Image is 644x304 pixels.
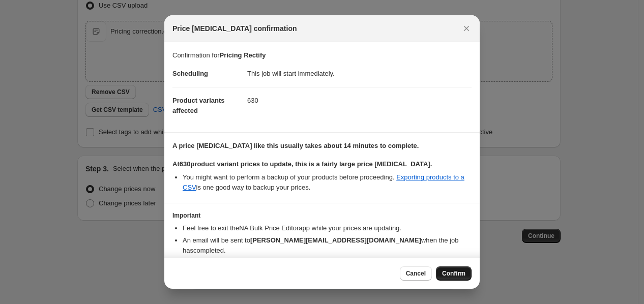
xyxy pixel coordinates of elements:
li: You might want to perform a backup of your products before proceeding. is one good way to backup ... [183,172,472,193]
li: An email will be sent to when the job has completed . [183,235,472,256]
b: At 630 product variant prices to update, this is a fairly large price [MEDICAL_DATA]. [172,160,432,168]
span: Cancel [406,269,426,278]
li: Feel free to exit the NA Bulk Price Editor app while your prices are updating. [183,223,472,233]
span: Product variants affected [172,97,225,114]
button: Close [459,21,474,36]
dd: This job will start immediately. [247,60,472,87]
b: A price [MEDICAL_DATA] like this usually takes about 14 minutes to complete. [172,142,419,149]
h3: Important [172,211,472,220]
button: Confirm [436,266,472,281]
a: Exporting products to a CSV [183,173,464,191]
b: Pricing Rectify [219,51,266,59]
span: Price [MEDICAL_DATA] confirmation [172,23,297,34]
span: Scheduling [172,70,208,77]
dd: 630 [247,87,472,114]
span: Confirm [442,269,465,278]
b: [PERSON_NAME][EMAIL_ADDRESS][DOMAIN_NAME] [250,236,421,244]
li: You can update your confirmation email address from your . [183,258,472,268]
p: Confirmation for [172,50,472,60]
button: Cancel [400,266,432,281]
